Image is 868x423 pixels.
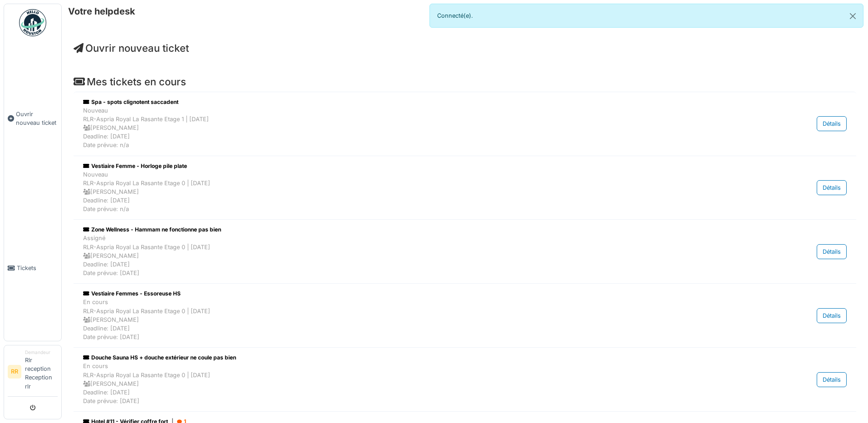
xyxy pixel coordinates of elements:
[25,349,58,356] div: Demandeur
[83,234,735,277] div: Assigné RLR-Aspria Royal La Rasante Etage 0 | [DATE] [PERSON_NAME] Deadline: [DATE] Date prévue: ...
[25,349,58,394] li: Rlr reception Reception rlr
[16,110,58,127] span: Ouvrir nouveau ticket
[83,98,735,106] div: Spa - spots clignotent saccadent
[68,6,135,17] h6: Votre helpdesk
[843,4,863,28] button: Close
[83,290,735,298] div: Vestiaire Femmes - Essoreuse HS
[817,180,847,195] div: Détails
[4,41,61,195] a: Ouvrir nouveau ticket
[81,160,849,216] a: Vestiaire Femme - Horloge pile plate NouveauRLR-Aspria Royal La Rasante Etage 0 | [DATE] [PERSON_...
[8,365,21,379] li: RR
[429,4,863,28] div: Connecté(e).
[83,170,735,214] div: Nouveau RLR-Aspria Royal La Rasante Etage 0 | [DATE] [PERSON_NAME] Deadline: [DATE] Date prévue: n/a
[817,244,847,259] div: Détails
[74,76,856,88] h4: Mes tickets en cours
[83,354,735,362] div: Douche Sauna HS + douche extérieur ne coule pas bien
[817,116,847,131] div: Détails
[83,106,735,150] div: Nouveau RLR-Aspria Royal La Rasante Etage 1 | [DATE] [PERSON_NAME] Deadline: [DATE] Date prévue: n/a
[83,226,735,234] div: Zone Wellness - Hammam ne fonctionne pas bien
[817,308,847,323] div: Détails
[817,372,847,387] div: Détails
[83,362,735,405] div: En cours RLR-Aspria Royal La Rasante Etage 0 | [DATE] [PERSON_NAME] Deadline: [DATE] Date prévue:...
[81,351,849,408] a: Douche Sauna HS + douche extérieur ne coule pas bien En coursRLR-Aspria Royal La Rasante Etage 0 ...
[83,298,735,341] div: En cours RLR-Aspria Royal La Rasante Etage 0 | [DATE] [PERSON_NAME] Deadline: [DATE] Date prévue:...
[81,96,849,152] a: Spa - spots clignotent saccadent NouveauRLR-Aspria Royal La Rasante Etage 1 | [DATE] [PERSON_NAME...
[74,42,189,54] a: Ouvrir nouveau ticket
[81,223,849,280] a: Zone Wellness - Hammam ne fonctionne pas bien AssignéRLR-Aspria Royal La Rasante Etage 0 | [DATE]...
[19,9,46,36] img: Badge_color-CXgf-gQk.svg
[17,264,58,272] span: Tickets
[81,287,849,344] a: Vestiaire Femmes - Essoreuse HS En coursRLR-Aspria Royal La Rasante Etage 0 | [DATE] [PERSON_NAME...
[4,195,61,340] a: Tickets
[8,349,58,397] a: RR DemandeurRlr reception Reception rlr
[83,162,735,170] div: Vestiaire Femme - Horloge pile plate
